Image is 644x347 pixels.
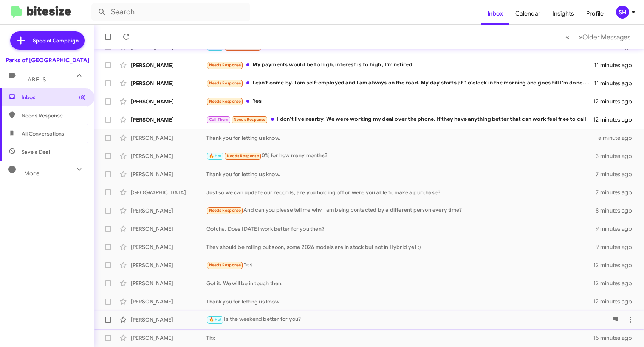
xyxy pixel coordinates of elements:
[206,170,596,178] div: Thank you for letting us know.
[131,207,206,214] div: [PERSON_NAME]
[593,334,638,342] div: 15 minutes ago
[22,148,50,156] span: Save a Deal
[22,112,86,119] span: Needs Response
[206,243,596,251] div: They should be rolling out soon, some 2026 models are in stock but not in Hybrid yet :)
[6,56,89,64] div: Parks of [GEOGRAPHIC_DATA]
[131,61,206,69] div: [PERSON_NAME]
[594,61,638,69] div: 11 minutes ago
[227,153,259,158] span: Needs Response
[24,170,40,177] span: More
[131,261,206,269] div: [PERSON_NAME]
[206,206,596,215] div: And can you please tell me why I am being contacted by a different person every time?
[593,98,638,105] div: 12 minutes ago
[565,32,570,42] span: «
[206,225,596,233] div: Gotcha. Does [DATE] work better for you then?
[131,98,206,105] div: [PERSON_NAME]
[131,116,206,123] div: [PERSON_NAME]
[593,298,638,305] div: 12 minutes ago
[131,316,206,324] div: [PERSON_NAME]
[594,80,638,87] div: 11 minutes ago
[561,29,574,45] button: Previous
[206,334,593,342] div: Thx
[206,261,593,269] div: Yes
[546,3,580,25] a: Insights
[131,334,206,342] div: [PERSON_NAME]
[131,189,206,196] div: [GEOGRAPHIC_DATA]
[209,153,222,158] span: 🔥 Hot
[209,263,241,267] span: Needs Response
[593,261,638,269] div: 12 minutes ago
[131,170,206,178] div: [PERSON_NAME]
[593,116,638,123] div: 12 minutes ago
[610,6,636,19] button: SH
[206,134,598,142] div: Thank you for letting us know.
[206,189,596,196] div: Just so we can update our records, are you holding off or were you able to make a purchase?
[131,80,206,87] div: [PERSON_NAME]
[580,3,610,25] a: Profile
[578,32,582,42] span: »
[10,31,85,50] a: Special Campaign
[33,37,79,44] span: Special Campaign
[561,29,635,45] nav: Page navigation example
[131,225,206,233] div: [PERSON_NAME]
[206,280,593,287] div: Got it. We will be in touch then!
[596,170,638,178] div: 7 minutes ago
[598,134,638,142] div: a minute ago
[206,79,594,88] div: I can't come by. I am self-employed and I am always on the road. My day starts at 1 o'clock in th...
[206,298,593,305] div: Thank you for letting us know.
[209,208,241,213] span: Needs Response
[206,115,593,124] div: I don't live nearby. We were working my deal over the phone. If they have anything better that ca...
[206,315,608,324] div: Is the weekend better for you?
[596,225,638,233] div: 9 minutes ago
[509,3,546,25] a: Calendar
[131,280,206,287] div: [PERSON_NAME]
[91,3,250,21] input: Search
[22,130,64,138] span: All Conversations
[234,117,266,122] span: Needs Response
[131,134,206,142] div: [PERSON_NAME]
[596,207,638,214] div: 8 minutes ago
[596,243,638,251] div: 9 minutes ago
[131,152,206,160] div: [PERSON_NAME]
[582,33,630,41] span: Older Messages
[481,3,509,25] a: Inbox
[209,99,241,104] span: Needs Response
[596,152,638,160] div: 3 minutes ago
[596,189,638,196] div: 7 minutes ago
[206,152,596,160] div: 0% for how many months?
[131,243,206,251] div: [PERSON_NAME]
[131,298,206,305] div: [PERSON_NAME]
[574,29,635,45] button: Next
[79,94,86,101] span: (8)
[206,97,593,106] div: Yes
[209,117,229,122] span: Call Them
[209,81,241,86] span: Needs Response
[616,6,629,19] div: SH
[24,76,46,83] span: Labels
[593,280,638,287] div: 12 minutes ago
[209,63,241,67] span: Needs Response
[209,317,222,322] span: 🔥 Hot
[22,94,86,101] span: Inbox
[206,61,594,69] div: My payments would be to high, interest is to high , I'm retired.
